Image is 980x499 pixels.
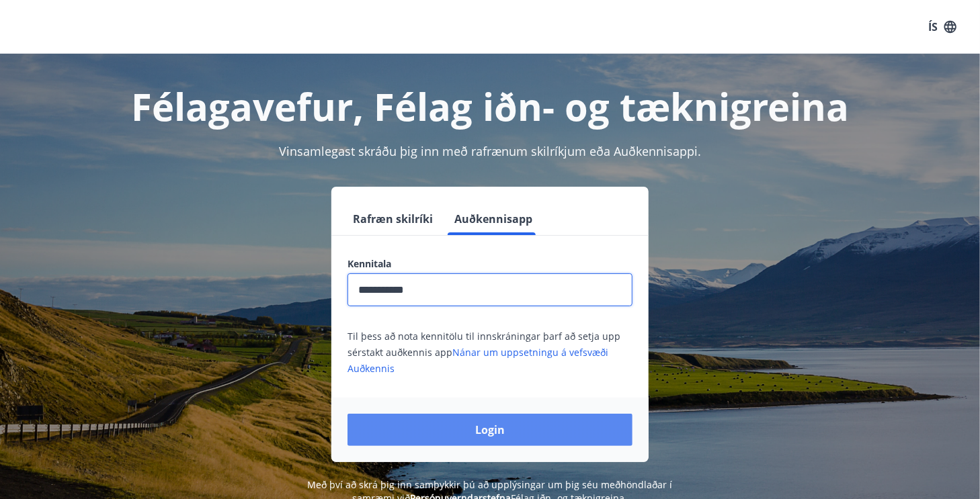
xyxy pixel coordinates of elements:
[348,414,632,446] button: Login
[921,15,964,39] button: ÍS
[449,203,538,235] button: Auðkennisapp
[22,81,958,132] h1: Félagavefur, Félag iðn- og tæknigreina
[348,330,620,375] span: Til þess að nota kennitölu til innskráningar þarf að setja upp sérstakt auðkennis app
[348,257,632,271] label: Kennitala
[279,143,701,159] span: Vinsamlegast skráðu þig inn með rafrænum skilríkjum eða Auðkennisappi.
[348,203,438,235] button: Rafræn skilríki
[348,346,608,375] a: Nánar um uppsetningu á vefsvæði Auðkennis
